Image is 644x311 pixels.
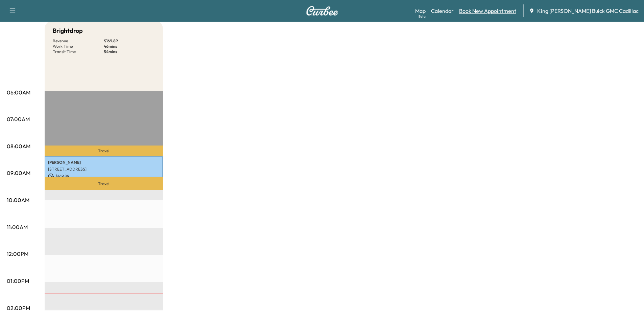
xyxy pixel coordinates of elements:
p: 46 mins [104,44,155,49]
p: 09:00AM [7,169,30,177]
p: 01:00PM [7,277,29,285]
img: Curbee Logo [306,6,338,16]
p: 08:00AM [7,142,30,150]
a: Calendar [431,7,454,15]
p: Work Time [53,44,104,49]
p: 12:00PM [7,250,28,258]
div: Beta [419,14,426,19]
p: 10:00AM [7,196,29,204]
p: $ 169.89 [104,38,155,44]
a: Book New Appointment [459,7,516,15]
a: MapBeta [415,7,426,15]
p: Travel [45,146,163,156]
p: Travel [45,177,163,190]
p: 07:00AM [7,115,30,123]
span: King [PERSON_NAME] Buick GMC Cadillac [537,7,639,15]
p: 11:00AM [7,223,28,231]
p: Transit Time [53,49,104,54]
h5: Brightdrop [53,26,83,36]
p: Revenue [53,38,104,44]
p: [PERSON_NAME] [48,160,160,165]
p: 54 mins [104,49,155,54]
p: $ 169.89 [48,173,160,179]
p: [STREET_ADDRESS] [48,166,160,172]
p: 06:00AM [7,88,30,96]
